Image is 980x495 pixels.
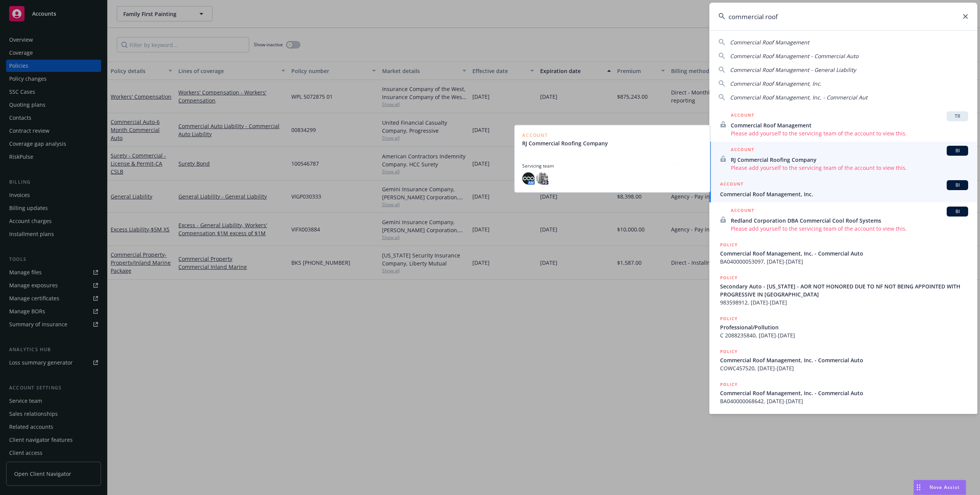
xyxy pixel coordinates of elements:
span: Commercial Roof Management - Commercial Auto [730,52,858,60]
a: POLICYCommercial Roof Management, Inc. - Commercial AutoCOWC457520, [DATE]-[DATE] [709,344,977,376]
span: BA040000053097, [DATE]-[DATE] [720,257,968,265]
h5: ACCOUNT [720,180,743,189]
h5: POLICY [720,381,738,388]
h5: POLICY [720,274,738,282]
span: Commercial Roof Management, Inc. [730,80,822,87]
span: Commercial Roof Management, Inc. - Commercial Auto [720,356,968,364]
input: Search... [709,3,977,30]
a: POLICYSecondary Auto - [US_STATE] - AOR NOT HONORED DUE TO NF NOT BEING APPOINTED WITH PROGRESSIV... [709,270,977,311]
span: Commercial Roof Management, Inc. - Commercial Auto [720,389,968,397]
a: ACCOUNTBICommercial Roof Management, Inc. [709,176,977,202]
span: Nova Assist [929,484,960,490]
span: Please add yourself to the servicing team of the account to view this. [731,225,968,233]
span: Professional/Pollution [720,323,968,331]
span: Commercial Roof Management, Inc. - Commercial Auto [720,249,968,257]
h5: ACCOUNT [731,111,754,120]
span: BI [950,182,965,189]
h5: POLICY [720,241,738,249]
span: Secondary Auto - [US_STATE] - AOR NOT HONORED DUE TO NF NOT BEING APPOINTED WITH PROGRESSIVE IN [... [720,282,968,298]
div: Drag to move [914,480,923,495]
span: Commercial Roof Management, Inc. - Commercial Aut [730,94,867,101]
span: Commercial Roof Management - General Liability [730,66,856,73]
span: Please add yourself to the servicing team of the account to view this. [731,164,968,172]
span: BA040000068642, [DATE]-[DATE] [720,397,968,405]
span: Commercial Roof Management, Inc. [720,190,968,198]
h5: ACCOUNT [731,146,754,155]
span: BI [950,147,965,154]
span: BI [950,208,965,215]
button: Nova Assist [913,480,966,495]
span: Commercial Roof Management [731,121,968,129]
h5: POLICY [720,348,738,355]
a: POLICYCommercial Roof Management, Inc. - Commercial AutoBA040000053097, [DATE]-[DATE] [709,237,977,270]
span: 983598912, [DATE]-[DATE] [720,298,968,306]
span: Please add yourself to the servicing team of the account to view this. [731,129,968,137]
span: COWC457520, [DATE]-[DATE] [720,364,968,372]
a: ACCOUNTBIRedland Corporation DBA Commercial Cool Roof SystemsPlease add yourself to the servicing... [709,202,977,237]
span: TR [950,113,965,120]
span: Redland Corporation DBA Commercial Cool Roof Systems [731,217,968,225]
h5: ACCOUNT [731,207,754,216]
span: C 2088235840, [DATE]-[DATE] [720,331,968,339]
h5: POLICY [720,315,738,322]
a: POLICYCommercial Roof Management, Inc. - Commercial AutoBA040000068642, [DATE]-[DATE] [709,376,977,409]
a: ACCOUNTTRCommercial Roof ManagementPlease add yourself to the servicing team of the account to vi... [709,107,977,142]
a: ACCOUNTBIRJ Commercial Roofing CompanyPlease add yourself to the servicing team of the account to... [709,142,977,176]
span: RJ Commercial Roofing Company [731,156,968,164]
span: Commercial Roof Management [730,39,809,46]
a: POLICYProfessional/PollutionC 2088235840, [DATE]-[DATE] [709,311,977,344]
